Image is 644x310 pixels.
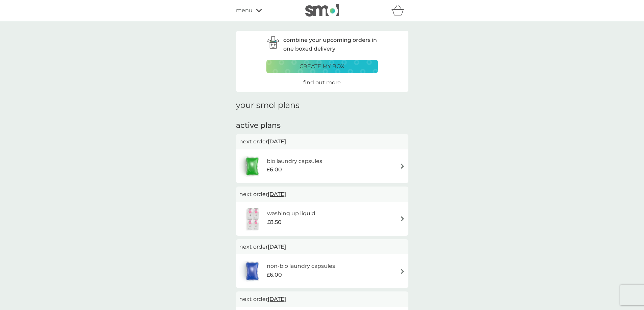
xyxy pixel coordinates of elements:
[236,120,408,131] h2: active plans
[267,271,282,279] span: £6.00
[267,209,315,218] h6: washing up liquid
[236,101,408,110] h1: your smol plans
[268,135,286,148] span: [DATE]
[239,137,405,146] p: next order
[300,62,344,71] p: create my box
[400,164,405,169] img: arrow right
[268,292,286,306] span: [DATE]
[303,79,341,86] span: find out more
[267,157,322,166] h6: bio laundry capsules
[239,190,405,199] p: next order
[268,240,286,253] span: [DATE]
[239,207,267,231] img: washing up liquid
[400,269,405,274] img: arrow right
[239,259,265,283] img: non-bio laundry capsules
[267,218,282,227] span: £8.50
[239,295,405,304] p: next order
[266,60,378,73] button: create my box
[267,262,335,271] h6: non-bio laundry capsules
[236,6,253,15] span: menu
[400,216,405,221] img: arrow right
[239,154,265,178] img: bio laundry capsules
[391,4,408,17] div: basket
[283,36,378,53] p: combine your upcoming orders in one boxed delivery
[303,78,341,87] a: find out more
[305,4,339,17] img: smol
[268,188,286,201] span: [DATE]
[239,243,405,251] p: next order
[267,165,282,174] span: £6.00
